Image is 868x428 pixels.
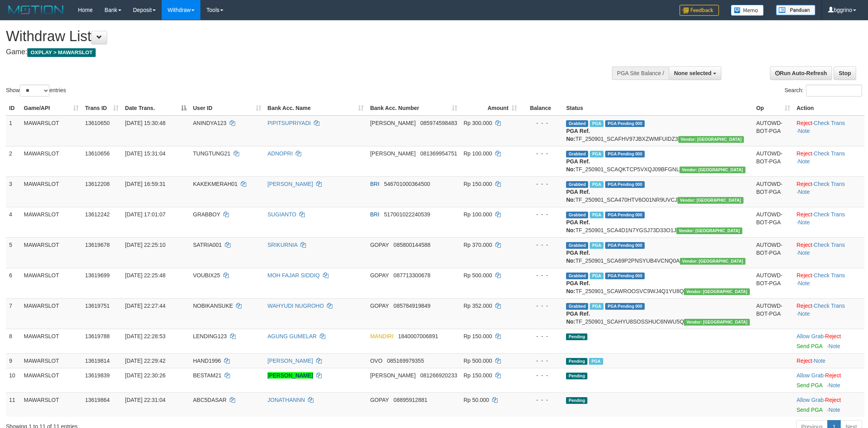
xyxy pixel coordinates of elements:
b: PGA Ref. No: [566,280,590,294]
span: Vendor URL: https://secure10.1velocity.biz [684,319,750,326]
th: Bank Acc. Name: activate to sort column ascending [264,101,367,116]
td: MAWARSLOT [21,268,82,298]
a: AGUNG GUMELAR [268,333,317,339]
a: WAHYUDI NUGROHO [268,303,324,309]
td: MAWARSLOT [21,146,82,176]
span: Vendor URL: https://secure10.1velocity.biz [677,197,743,204]
span: Pending [566,358,587,365]
a: Send PGA [796,343,822,349]
span: [DATE] 22:25:48 [125,272,165,278]
span: Rp 150.000 [464,372,492,379]
span: Rp 50.000 [464,397,489,403]
span: VOUBIX25 [193,272,220,278]
span: Marked by bggarif [590,212,604,218]
img: Feedback.jpg [679,5,719,16]
div: - - - [523,271,560,279]
span: PGA Pending [605,303,645,310]
td: 11 [6,392,21,417]
span: ABC5DASAR [193,397,226,403]
span: None selected [674,70,711,76]
td: MAWARSLOT [21,116,82,146]
a: Reject [796,272,812,278]
span: 13619678 [85,242,109,248]
span: [DATE] 22:29:42 [125,358,165,364]
a: Reject [796,211,812,218]
th: Trans ID: activate to sort column ascending [82,101,122,116]
span: PGA Pending [605,212,645,218]
span: SATRIA001 [193,242,222,248]
span: BRI [370,211,379,218]
span: OVO [370,358,382,364]
span: Vendor URL: https://secure10.1velocity.biz [676,227,742,234]
th: Amount: activate to sort column ascending [460,101,521,116]
span: Grabbed [566,120,588,127]
span: Grabbed [566,273,588,279]
span: Grabbed [566,151,588,157]
span: Rp 150.000 [464,333,492,339]
a: Reject [796,150,812,157]
td: · [793,368,864,392]
label: Search: [785,85,862,97]
a: Reject [825,333,841,339]
a: [PERSON_NAME] [268,358,313,364]
span: 13619751 [85,303,109,309]
span: [PERSON_NAME] [370,372,415,379]
select: Showentries [20,85,49,97]
span: PGA Pending [605,151,645,157]
span: Rp 500.000 [464,358,492,364]
span: 13619864 [85,397,109,403]
span: Grabbed [566,212,588,218]
span: Vendor URL: https://secure10.1velocity.biz [679,167,745,173]
span: [DATE] 22:28:53 [125,333,165,339]
td: 9 [6,353,21,368]
a: Note [798,311,810,317]
span: PGA Pending [605,181,645,188]
a: Check Trans [814,150,845,157]
span: Marked by bggariesamuel [590,151,604,157]
img: Button%20Memo.svg [731,5,764,16]
td: MAWARSLOT [21,176,82,207]
b: PGA Ref. No: [566,250,590,264]
span: GRABBOY [193,211,220,218]
th: Date Trans.: activate to sort column descending [122,101,190,116]
span: Marked by bggariesamuel [590,120,604,127]
span: Rp 500.000 [464,272,492,278]
span: Copy 081266920233 to clipboard [420,372,457,379]
td: 5 [6,237,21,268]
div: PGA Site Balance / [612,66,669,80]
td: · · [793,146,864,176]
div: - - - [523,332,560,340]
a: Reject [796,303,812,309]
a: Check Trans [814,211,845,218]
td: MAWARSLOT [21,207,82,237]
a: Note [798,219,810,225]
th: Game/API: activate to sort column ascending [21,101,82,116]
a: [PERSON_NAME] [268,372,313,379]
td: 6 [6,268,21,298]
a: Note [828,407,840,413]
a: Note [798,158,810,165]
td: 3 [6,176,21,207]
span: Rp 100.000 [464,211,492,218]
a: Note [798,250,810,256]
a: Reject [796,358,812,364]
span: Copy 087713300678 to clipboard [394,272,430,278]
a: Check Trans [814,181,845,187]
span: ANINDYA123 [193,120,226,126]
th: Status [563,101,753,116]
th: Action [793,101,864,116]
span: Vendor URL: https://secure10.1velocity.biz [680,258,746,265]
a: Note [828,382,840,388]
img: panduan.png [776,5,815,15]
a: Reject [825,397,841,403]
span: GOPAY [370,397,389,403]
span: Copy 085974598483 to clipboard [420,120,457,126]
button: None selected [669,66,721,80]
td: TF_250901_SCAHYU8SOSSHUC6NWU5Q [563,298,753,329]
div: - - - [523,357,560,365]
th: User ID: activate to sort column ascending [190,101,264,116]
span: [DATE] 22:31:04 [125,397,165,403]
span: [DATE] 15:31:04 [125,150,165,157]
h1: Withdraw List [6,28,571,44]
div: - - - [523,396,560,404]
